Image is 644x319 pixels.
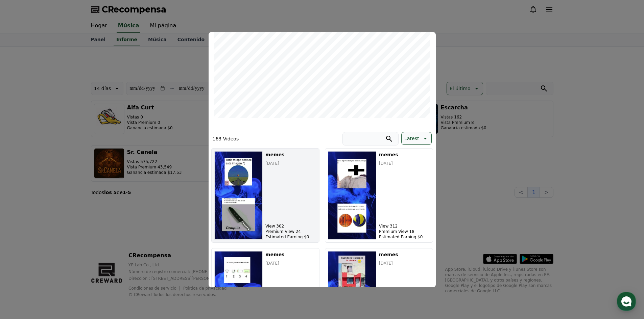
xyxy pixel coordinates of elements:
[265,223,316,229] p: View 302
[213,135,239,142] p: 163 Videos
[379,151,430,158] h5: memes
[87,214,130,231] a: Settings
[45,214,87,231] a: Messages
[265,151,316,158] h5: memes
[214,151,263,240] img: memes
[17,224,29,230] span: Home
[2,214,45,231] a: Home
[325,148,433,243] button: memes memes [DATE] View 312 Premium View 18 Estimated Earning $0
[379,223,430,229] p: View 312
[211,148,319,243] button: memes memes [DATE] View 302 Premium View 24 Estimated Earning $0
[401,132,431,145] button: Latest
[265,161,316,166] p: [DATE]
[265,251,316,258] h5: memes
[328,151,377,240] img: memes
[379,229,430,234] p: Premium View 18
[379,251,430,258] h5: memes
[379,234,430,240] p: Estimated Earning $0
[100,224,117,230] span: Settings
[209,32,436,287] div: modal
[265,261,316,266] p: [DATE]
[56,224,76,230] span: Messages
[379,161,430,166] p: [DATE]
[404,134,419,143] p: Latest
[265,234,316,240] p: Estimated Earning $0
[379,261,430,266] p: [DATE]
[265,229,316,234] p: Premium View 24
